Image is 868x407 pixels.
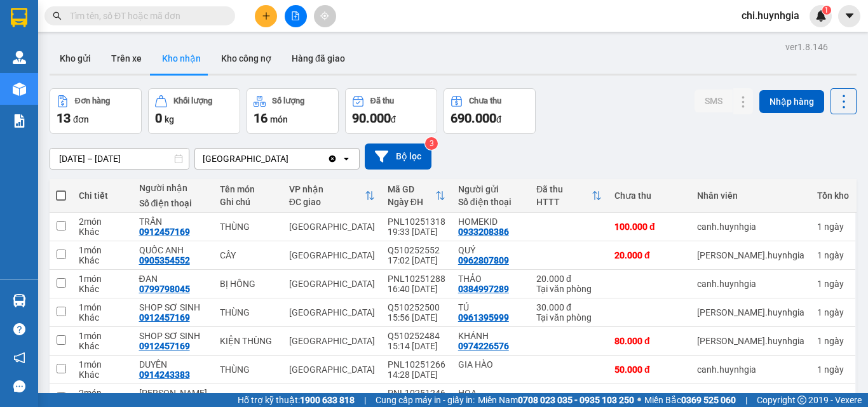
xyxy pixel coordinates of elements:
[681,395,736,405] strong: 0369 525 060
[220,222,276,232] div: THÙNG
[695,90,733,112] button: SMS
[824,364,844,375] span: ngày
[300,395,355,405] strong: 1900 633 818
[425,137,438,150] sup: 3
[785,40,828,54] div: ver 1.8.146
[289,364,375,375] div: [GEOGRAPHIC_DATA]
[388,341,445,351] div: 15:14 [DATE]
[388,217,445,227] div: PNL10251318
[536,312,602,323] div: Tại văn phòng
[139,255,190,265] div: 0905354552
[458,341,509,351] div: 0974226576
[697,364,804,375] div: canh.huynhgia
[152,43,211,74] button: Kho nhận
[220,364,276,375] div: THÙNG
[289,336,375,346] div: [GEOGRAPHIC_DATA]
[458,245,524,255] div: QUÝ
[388,245,445,255] div: Q510252552
[262,11,271,20] span: plus
[220,307,276,317] div: THÙNG
[79,388,126,398] div: 2 món
[148,88,240,134] button: Khối lượng0kg
[614,336,684,346] div: 80.000 đ
[824,279,844,289] span: ngày
[496,114,501,124] span: đ
[255,5,277,27] button: plus
[817,364,849,375] div: 1
[458,255,509,265] div: 0962807809
[345,88,437,134] button: Đã thu90.000đ
[79,245,126,255] div: 1 món
[817,190,849,201] div: Tồn kho
[220,184,276,194] div: Tên món
[272,97,304,105] div: Số lượng
[283,179,381,213] th: Toggle SortBy
[817,307,849,317] div: 1
[388,302,445,312] div: Q510252500
[824,222,844,232] span: ngày
[50,88,142,134] button: Đơn hàng13đơn
[73,114,89,124] span: đơn
[79,331,126,341] div: 1 món
[220,197,276,207] div: Ghi chú
[614,364,684,375] div: 50.000 đ
[478,393,634,407] span: Miền Nam
[458,388,524,398] div: HOA
[79,274,126,284] div: 1 món
[815,10,827,22] img: icon-new-feature
[458,284,509,294] div: 0384997289
[458,197,524,207] div: Số điện thoại
[697,190,804,201] div: Nhân viên
[844,10,855,22] span: caret-down
[458,217,524,227] div: HOMEKID
[211,43,281,74] button: Kho công nợ
[220,393,276,403] div: T
[697,307,804,317] div: nguyen.huynhgia
[50,149,189,169] input: Select a date range.
[13,51,26,64] img: warehouse-icon
[291,11,300,20] span: file-add
[518,395,634,405] strong: 0708 023 035 - 0935 103 250
[314,5,336,27] button: aim
[451,110,496,126] span: 690.000
[370,97,394,105] div: Đã thu
[388,331,445,341] div: Q510252484
[824,250,844,260] span: ngày
[817,279,849,289] div: 1
[614,250,684,260] div: 20.000 đ
[139,217,207,227] div: TRÂN
[139,274,207,284] div: ĐAN
[381,179,452,213] th: Toggle SortBy
[614,393,684,403] div: 200.000 đ
[139,331,207,341] div: SHOP SƠ SINH
[697,336,804,346] div: nguyen.huynhgia
[79,359,126,370] div: 1 món
[444,88,536,134] button: Chưa thu690.000đ
[53,11,62,20] span: search
[388,227,445,237] div: 19:33 [DATE]
[824,336,844,346] span: ngày
[79,190,126,201] div: Chi tiết
[139,284,190,294] div: 0799798045
[139,198,207,208] div: Số điện thoại
[536,197,592,207] div: HTTT
[281,43,355,74] button: Hàng đã giao
[57,110,71,126] span: 13
[247,88,339,134] button: Số lượng16món
[797,396,806,404] span: copyright
[644,393,736,407] span: Miền Bắc
[388,284,445,294] div: 16:40 [DATE]
[458,312,509,323] div: 0961395999
[824,6,829,15] span: 1
[139,183,207,193] div: Người nhận
[388,274,445,284] div: PNL10251288
[139,302,207,312] div: SHOP SƠ SINH
[285,5,307,27] button: file-add
[155,110,162,126] span: 0
[289,184,365,194] div: VP nhận
[289,393,375,403] div: [GEOGRAPHIC_DATA]
[388,255,445,265] div: 17:02 [DATE]
[139,388,207,398] div: TRƯƠNG VY
[697,222,804,232] div: canh.huynhgia
[220,250,276,260] div: CÂY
